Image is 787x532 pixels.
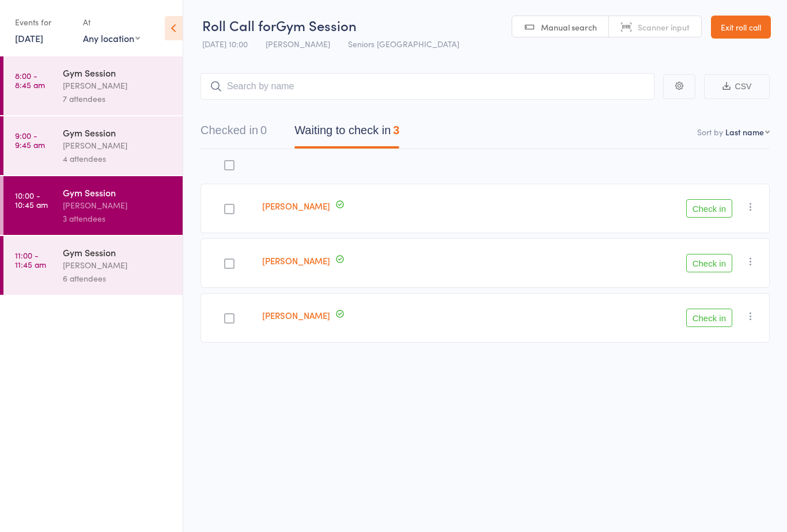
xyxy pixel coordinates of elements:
[3,236,183,295] a: 11:00 -11:45 amGym Session[PERSON_NAME]6 attendees
[348,38,459,50] span: Seniors [GEOGRAPHIC_DATA]
[260,124,267,136] div: 0
[393,124,399,136] div: 3
[63,92,173,105] div: 7 attendees
[686,199,732,218] button: Check in
[704,74,770,99] button: CSV
[3,176,183,235] a: 10:00 -10:45 amGym Session[PERSON_NAME]3 attendees
[63,199,173,212] div: [PERSON_NAME]
[15,13,71,32] div: Events for
[63,66,173,79] div: Gym Session
[262,309,330,321] a: [PERSON_NAME]
[15,71,45,89] time: 8:00 - 8:45 am
[3,116,183,175] a: 9:00 -9:45 amGym Session[PERSON_NAME]4 attendees
[63,79,173,92] div: [PERSON_NAME]
[3,56,183,115] a: 8:00 -8:45 amGym Session[PERSON_NAME]7 attendees
[63,126,173,139] div: Gym Session
[202,38,248,50] span: [DATE] 10:00
[541,21,597,33] span: Manual search
[63,272,173,285] div: 6 attendees
[262,254,330,267] a: [PERSON_NAME]
[83,32,140,44] div: Any location
[638,21,690,33] span: Scanner input
[15,191,48,209] time: 10:00 - 10:45 am
[15,250,46,269] time: 11:00 - 11:45 am
[697,126,723,138] label: Sort by
[686,309,732,327] button: Check in
[725,126,764,138] div: Last name
[83,13,140,32] div: At
[262,200,330,212] a: [PERSON_NAME]
[294,118,399,149] button: Waiting to check in3
[202,16,276,35] span: Roll Call for
[711,16,771,39] a: Exit roll call
[63,186,173,199] div: Gym Session
[15,131,45,149] time: 9:00 - 9:45 am
[15,32,43,44] a: [DATE]
[686,254,732,272] button: Check in
[63,259,173,272] div: [PERSON_NAME]
[63,246,173,259] div: Gym Session
[200,118,267,149] button: Checked in0
[63,139,173,152] div: [PERSON_NAME]
[276,16,357,35] span: Gym Session
[63,152,173,165] div: 4 attendees
[200,73,654,100] input: Search by name
[266,38,330,50] span: [PERSON_NAME]
[63,212,173,225] div: 3 attendees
